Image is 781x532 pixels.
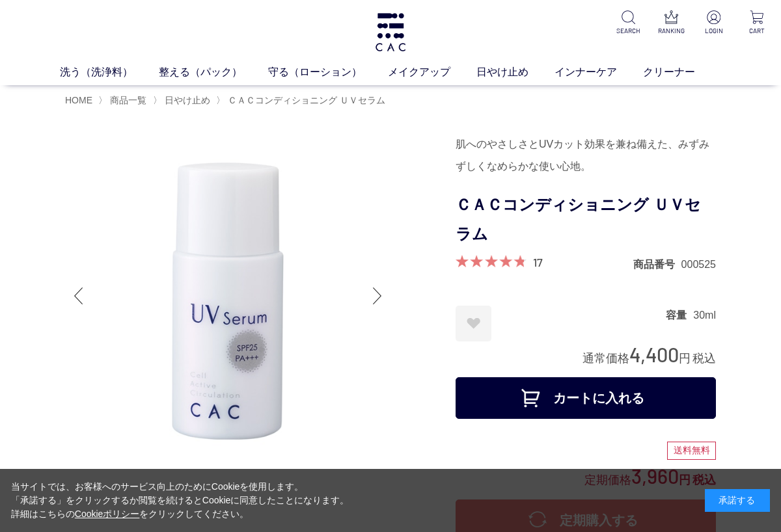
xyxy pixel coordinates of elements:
span: 円 [679,352,691,365]
div: 送料無料 [667,442,716,460]
span: 4,400 [629,342,679,366]
p: SEARCH [614,26,642,36]
img: logo [374,13,407,51]
div: 肌へのやさしさとUVカット効果を兼ね備えた、みずみずしくなめらかな使い心地。 [456,133,716,178]
a: CART [743,10,771,36]
li: 〉 [153,94,213,107]
img: ＣＡＣコンディショニング ＵＶセラム [65,133,390,459]
span: 日やけ止め [165,95,210,105]
a: インナーケア [555,64,643,80]
a: ＣＡＣコンディショニング ＵＶセラム [225,95,385,105]
h1: ＣＡＣコンディショニング ＵＶセラム [456,191,716,249]
dt: 商品番号 [633,258,681,271]
a: Cookieポリシー [75,509,140,519]
a: クリーナー [643,64,721,80]
dd: 000525 [681,258,716,271]
a: メイクアップ [388,64,476,80]
dd: 30ml [693,308,716,322]
a: 日やけ止め [476,64,555,80]
button: カートに入れる [456,377,716,419]
dt: 容量 [666,308,693,322]
span: ＣＡＣコンディショニング ＵＶセラム [228,95,385,105]
div: 承諾する [705,489,770,512]
a: 17 [533,255,543,269]
span: 商品一覧 [110,95,146,105]
p: LOGIN [700,26,728,36]
a: 整える（パック） [159,64,268,80]
span: 税込 [692,352,716,365]
a: LOGIN [700,10,728,36]
a: お気に入りに登録する [456,306,491,341]
p: CART [743,26,771,36]
a: 日やけ止め [162,95,210,105]
a: RANKING [657,10,685,36]
div: 当サイトでは、お客様へのサービス向上のためにCookieを使用します。 「承諾する」をクリックするか閲覧を続けるとCookieに同意したことになります。 詳細はこちらの をクリックしてください。 [11,480,349,521]
a: 守る（ローション） [268,64,388,80]
a: SEARCH [614,10,642,36]
span: 通常価格 [582,352,629,365]
span: 3,960 [631,464,679,488]
li: 〉 [216,94,389,107]
li: 〉 [98,94,150,107]
p: RANKING [657,26,685,36]
a: 洗う（洗浄料） [60,64,159,80]
a: HOME [65,95,92,105]
a: 商品一覧 [107,95,146,105]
